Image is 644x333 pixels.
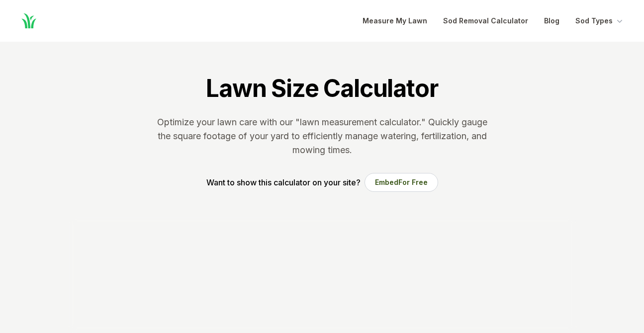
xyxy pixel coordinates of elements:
button: EmbedFor Free [365,173,438,192]
a: Measure My Lawn [363,15,427,27]
a: Blog [544,15,559,27]
p: Want to show this calculator on your site? [206,176,361,188]
button: Sod Types [575,15,625,27]
h1: Lawn Size Calculator [206,74,438,103]
p: Optimize your lawn care with our "lawn measurement calculator." Quickly gauge the square footage ... [155,115,489,157]
span: For Free [398,178,428,186]
a: Sod Removal Calculator [443,15,528,27]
